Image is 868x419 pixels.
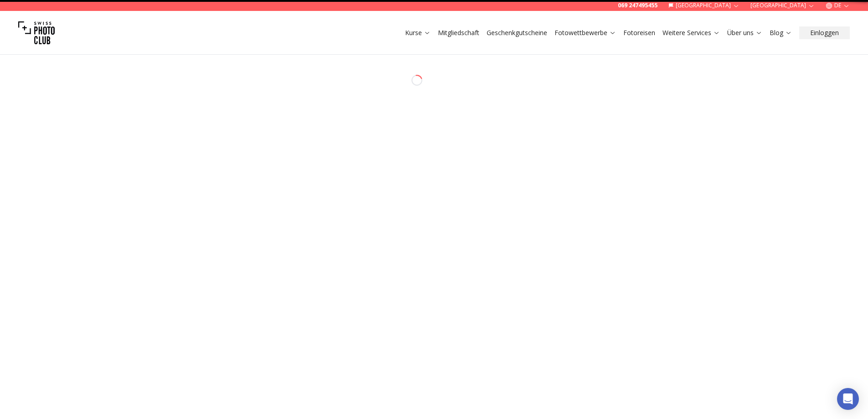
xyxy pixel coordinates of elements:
[770,28,792,37] a: Blog
[663,28,720,37] a: Weitere Services
[837,388,859,410] div: Open Intercom Messenger
[438,28,479,37] a: Mitgliedschaft
[18,15,55,51] img: Swiss photo club
[555,28,616,37] a: Fotowettbewerbe
[659,26,724,39] button: Weitere Services
[434,26,483,39] button: Mitgliedschaft
[405,28,431,37] a: Kurse
[618,2,657,9] a: 069 247495455
[401,26,434,39] button: Kurse
[551,26,620,39] button: Fotowettbewerbe
[724,26,766,39] button: Über uns
[727,28,762,37] a: Über uns
[483,26,551,39] button: Geschenkgutscheine
[620,26,659,39] button: Fotoreisen
[799,26,850,39] button: Einloggen
[623,28,655,37] a: Fotoreisen
[487,28,547,37] a: Geschenkgutscheine
[766,26,796,39] button: Blog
